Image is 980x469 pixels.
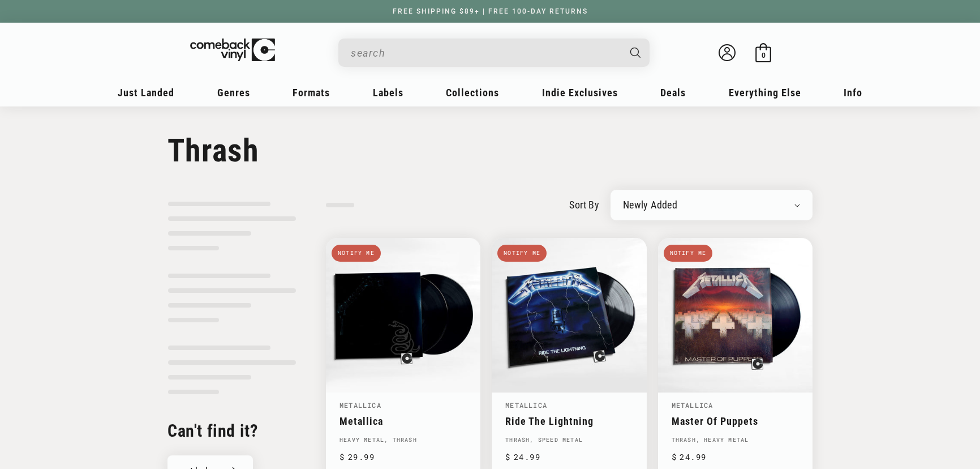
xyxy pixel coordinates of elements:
[381,7,599,15] a: FREE SHIPPING $89+ | FREE 100-DAY RETURNS
[621,39,651,67] button: Search
[844,87,862,99] span: Info
[373,87,403,99] span: Labels
[167,420,296,442] h2: Can't find it?
[505,415,633,427] a: Ride The Lightning
[167,132,813,169] h1: Thrash
[672,415,799,427] a: Master Of Puppets
[660,87,686,99] span: Deals
[729,87,801,99] span: Everything Else
[293,87,330,99] span: Formats
[569,197,599,212] label: sort by
[118,87,174,99] span: Just Landed
[505,400,547,410] a: Metallica
[339,415,467,427] a: Metallica
[762,51,766,59] span: 0
[672,400,713,410] a: Metallica
[351,41,619,65] input: search
[542,87,618,99] span: Indie Exclusives
[446,87,499,99] span: Collections
[339,400,381,410] a: Metallica
[338,39,650,67] div: Search
[217,87,250,99] span: Genres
